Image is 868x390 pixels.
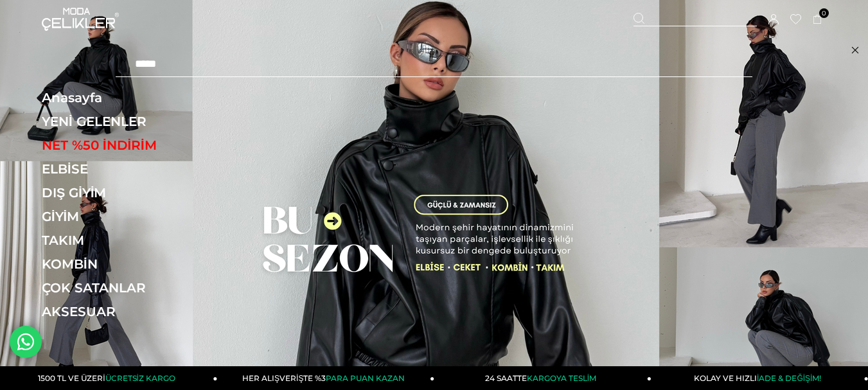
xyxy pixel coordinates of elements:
a: 1500 TL VE ÜZERİÜCRETSİZ KARGO [1,366,218,390]
span: 0 [819,8,829,18]
a: 0 [813,15,822,24]
a: YENİ GELENLER [42,114,218,129]
img: logo [42,8,119,31]
a: Anasayfa [42,90,218,105]
span: ÜCRETSİZ KARGO [105,373,175,383]
a: KOMBİN [42,256,218,272]
a: GİYİM [42,209,218,224]
span: İADE & DEĞİŞİM! [757,373,821,383]
span: KARGOYA TESLİM [527,373,596,383]
a: NET %50 İNDİRİM [42,137,218,153]
a: 24 SAATTEKARGOYA TESLİM [434,366,651,390]
a: TAKIM [42,233,218,248]
a: ÇOK SATANLAR [42,280,218,296]
a: AKSESUAR [42,304,218,319]
a: DIŞ GİYİM [42,185,218,200]
span: PARA PUAN KAZAN [326,373,405,383]
a: HER ALIŞVERİŞTE %3PARA PUAN KAZAN [218,366,435,390]
a: ELBİSE [42,161,218,177]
